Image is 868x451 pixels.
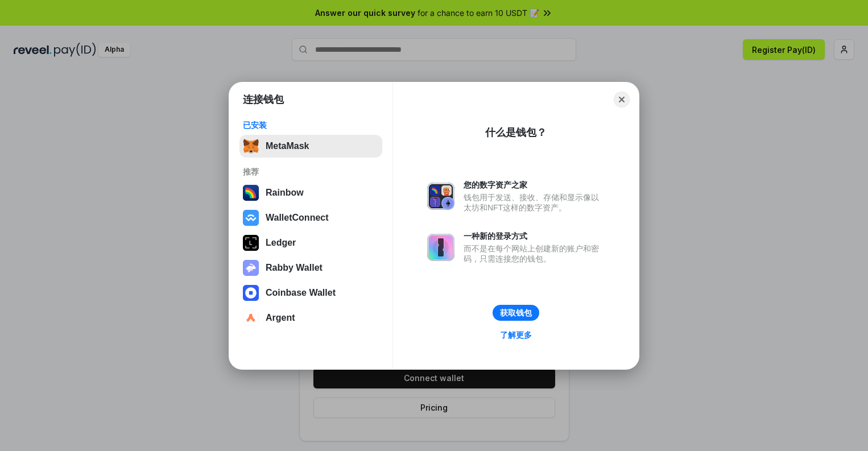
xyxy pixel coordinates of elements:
img: svg+xml,%3Csvg%20fill%3D%22none%22%20height%3D%2233%22%20viewBox%3D%220%200%2035%2033%22%20width%... [243,138,259,154]
div: WalletConnect [266,213,329,223]
button: Ledger [239,231,382,254]
div: 获取钱包 [500,308,532,318]
img: svg+xml,%3Csvg%20xmlns%3D%22http%3A%2F%2Fwww.w3.org%2F2000%2Fsvg%22%20fill%3D%22none%22%20viewBox... [427,234,454,261]
div: 而不是在每个网站上创建新的账户和密码，只需连接您的钱包。 [464,243,605,264]
div: 了解更多 [500,330,532,340]
img: svg+xml,%3Csvg%20xmlns%3D%22http%3A%2F%2Fwww.w3.org%2F2000%2Fsvg%22%20width%3D%2228%22%20height%3... [243,235,259,251]
button: Close [614,92,630,107]
div: 钱包用于发送、接收、存储和显示像以太坊和NFT这样的数字资产。 [464,192,605,213]
div: 已安装 [243,120,379,130]
button: MetaMask [239,135,382,158]
div: Rainbow [266,188,304,198]
div: 什么是钱包？ [485,126,547,139]
div: Ledger [266,238,296,248]
div: Rabby Wallet [266,263,323,273]
div: 一种新的登录方式 [464,231,605,241]
button: Argent [239,307,382,329]
img: svg+xml,%3Csvg%20xmlns%3D%22http%3A%2F%2Fwww.w3.org%2F2000%2Fsvg%22%20fill%3D%22none%22%20viewBox... [243,260,259,276]
button: 获取钱包 [493,305,539,321]
div: 推荐 [243,167,379,177]
button: WalletConnect [239,206,382,229]
h1: 连接钱包 [243,93,284,106]
img: svg+xml,%3Csvg%20width%3D%2228%22%20height%3D%2228%22%20viewBox%3D%220%200%2028%2028%22%20fill%3D... [243,310,259,326]
div: MetaMask [266,141,309,151]
button: Rainbow [239,181,382,204]
div: 您的数字资产之家 [464,180,605,190]
div: Coinbase Wallet [266,288,336,298]
img: svg+xml,%3Csvg%20width%3D%22120%22%20height%3D%22120%22%20viewBox%3D%220%200%20120%20120%22%20fil... [243,185,259,201]
div: Argent [266,313,295,323]
img: svg+xml,%3Csvg%20width%3D%2228%22%20height%3D%2228%22%20viewBox%3D%220%200%2028%2028%22%20fill%3D... [243,210,259,226]
img: svg+xml,%3Csvg%20xmlns%3D%22http%3A%2F%2Fwww.w3.org%2F2000%2Fsvg%22%20fill%3D%22none%22%20viewBox... [427,183,454,210]
img: svg+xml,%3Csvg%20width%3D%2228%22%20height%3D%2228%22%20viewBox%3D%220%200%2028%2028%22%20fill%3D... [243,285,259,301]
button: Coinbase Wallet [239,282,382,304]
button: Rabby Wallet [239,256,382,279]
a: 了解更多 [493,328,539,342]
